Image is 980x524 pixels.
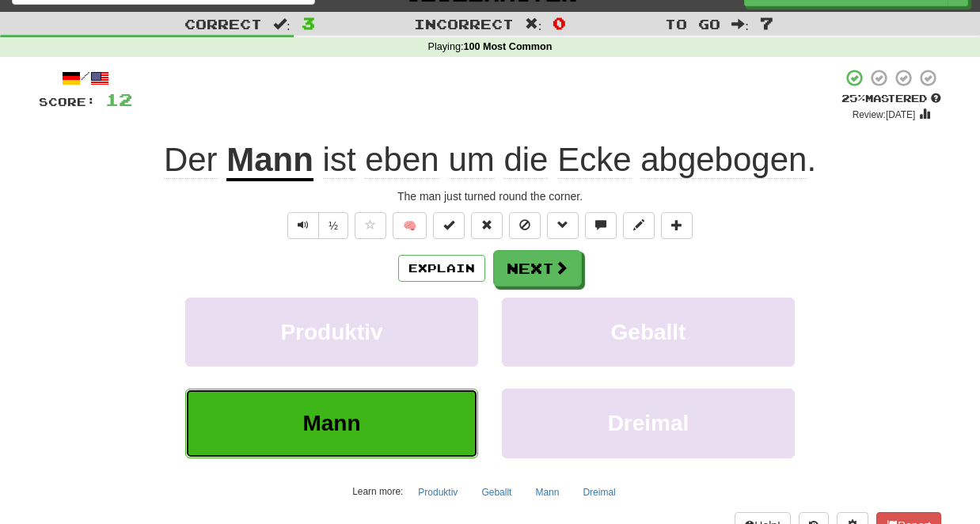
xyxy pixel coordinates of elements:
[525,17,542,31] span: :
[841,92,865,104] span: 25 %
[39,68,132,88] div: /
[526,480,568,504] button: Mann
[355,212,386,239] button: Favorite sentence (alt+f)
[473,480,520,504] button: Geballt
[502,298,795,366] button: Geballt
[611,320,686,344] span: Geballt
[273,17,291,31] span: :
[284,212,348,239] div: Text-to-speech controls
[318,212,348,239] button: ½
[665,16,720,32] span: To go
[414,16,514,32] span: Incorrect
[661,212,693,239] button: Add to collection (alt+a)
[547,212,579,239] button: Grammar (alt+g)
[164,141,218,179] span: Der
[502,389,795,458] button: Dreimal
[39,95,96,108] span: Score:
[302,13,315,32] span: 3
[365,141,439,179] span: eben
[493,250,582,287] button: Next
[463,41,552,52] strong: 100 Most Common
[731,17,749,31] span: :
[398,255,485,282] button: Explain
[226,141,313,181] u: Mann
[185,298,478,366] button: Produktiv
[185,389,478,458] button: Mann
[760,13,773,32] span: 7
[841,92,941,106] div: Mastered
[640,141,807,179] span: abgebogen
[608,411,689,435] span: Dreimal
[302,411,360,435] span: Mann
[184,16,262,32] span: Correct
[503,141,548,179] span: die
[853,109,916,120] small: Review: [DATE]
[409,480,466,504] button: Produktiv
[39,188,941,204] div: The man just turned round the corner.
[448,141,494,179] span: um
[287,212,319,239] button: Play sentence audio (ctl+space)
[105,89,132,109] span: 12
[509,212,541,239] button: Ignore sentence (alt+i)
[553,13,566,32] span: 0
[323,141,356,179] span: ist
[471,212,503,239] button: Reset to 0% Mastered (alt+r)
[433,212,465,239] button: Set this sentence to 100% Mastered (alt+m)
[557,141,631,179] span: Ecke
[574,480,624,504] button: Dreimal
[585,212,617,239] button: Discuss sentence (alt+u)
[393,212,427,239] button: 🧠
[280,320,382,344] span: Produktiv
[313,141,816,179] span: .
[623,212,655,239] button: Edit sentence (alt+d)
[352,486,403,497] small: Learn more:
